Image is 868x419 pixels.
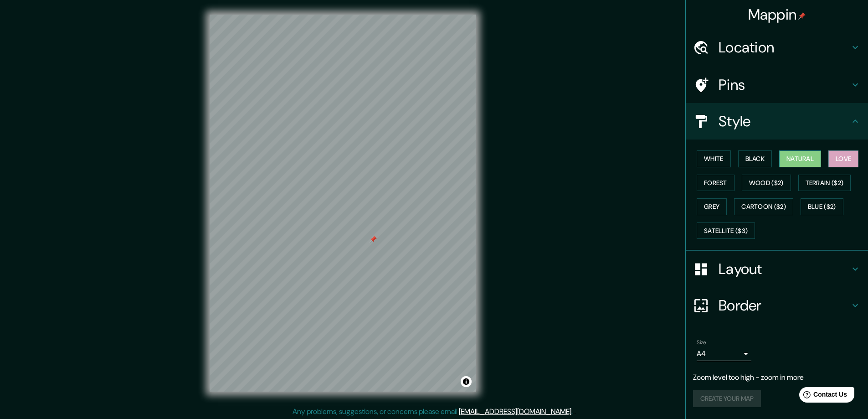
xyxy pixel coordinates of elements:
button: Wood ($2) [742,175,791,191]
div: . [573,406,574,417]
h4: Style [719,112,850,130]
button: Cartoon ($2) [734,198,793,215]
button: Forest [697,175,734,191]
canvas: Map [210,15,476,392]
p: Any problems, suggestions, or concerns please email . [293,406,573,417]
button: Natural [779,150,821,167]
div: A4 [697,347,751,361]
button: Love [828,150,858,167]
div: Location [686,29,868,66]
h4: Border [719,296,850,315]
h4: Mappin [748,5,806,24]
button: Grey [697,198,727,215]
button: Black [738,150,772,167]
label: Size [697,339,706,347]
button: Blue ($2) [801,198,843,215]
div: . [574,406,576,417]
p: Zoom level too high - zoom in more [693,372,861,383]
div: Pins [686,67,868,103]
button: Toggle attribution [461,376,472,387]
div: Style [686,103,868,140]
h4: Location [719,38,850,57]
button: White [697,150,731,167]
h4: Pins [719,76,850,94]
div: Border [686,287,868,324]
button: Satellite ($3) [697,222,755,239]
h4: Layout [719,260,850,278]
div: Layout [686,251,868,287]
button: Terrain ($2) [798,175,851,191]
a: [EMAIL_ADDRESS][DOMAIN_NAME] [459,407,571,416]
img: pin-icon.png [798,12,806,20]
iframe: Help widget launcher [787,383,858,409]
